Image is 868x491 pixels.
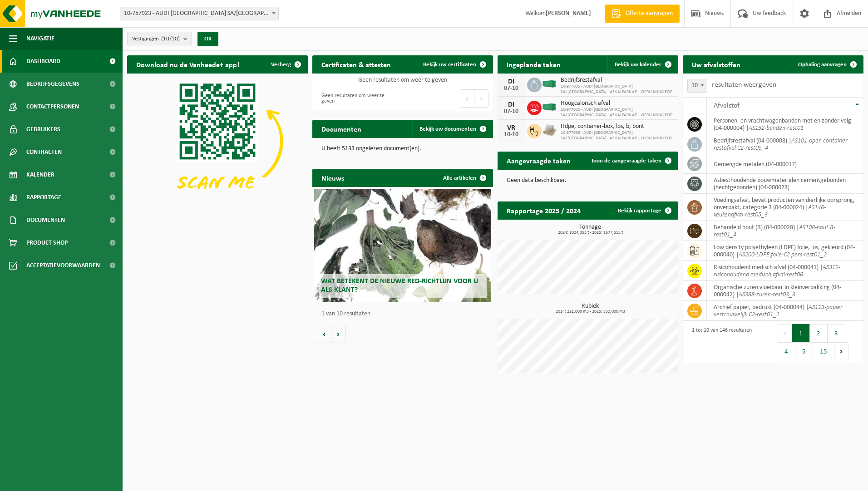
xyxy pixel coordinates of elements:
span: Afvalstof [714,102,740,109]
div: 07-10 [502,108,520,115]
h2: Download nu de Vanheede+ app! [127,55,248,73]
a: Bekijk uw kalender [607,55,677,74]
img: LP-PA-00000-WDN-11 [542,123,557,138]
img: HK-XC-40-GN-00 [542,103,557,111]
i: AS146-keukenafval-rest05_3 [714,204,826,218]
span: 10-977035 - AUDI [GEOGRAPHIC_DATA] SA/[GEOGRAPHIC_DATA] - AFVALPARK AP – OPRUIMING EOP [561,84,674,95]
h2: Uw afvalstoffen [683,55,750,73]
button: 2 [810,324,828,342]
td: low density polyethyleen (LDPE) folie, los, gekleurd (04-000040) | [707,241,863,261]
span: 2024: 1024,353 t - 2025: 1677,515 t [502,231,678,235]
button: Next [834,342,848,360]
span: Bekijk uw certificaten [423,62,476,68]
img: HK-XC-40-GN-00 [542,80,557,88]
button: 3 [828,324,845,342]
span: Verberg [271,62,291,68]
button: Next [474,89,488,108]
span: Navigatie [26,27,54,50]
span: Product Shop [26,231,68,254]
td: bedrijfsrestafval (04-000008) | [707,134,863,154]
a: Toon de aangevraagde taken [584,152,677,170]
span: Kalender [26,163,54,186]
i: AS312-risicohoudend medisch afval-rest06 [714,264,840,278]
span: Dashboard [26,50,60,73]
span: 10 [688,79,707,92]
h2: Documenten [312,120,370,137]
button: 15 [813,342,834,360]
span: Bedrijfsrestafval [561,77,674,84]
i: AS113-papier vertrouwelijk C2-rest01_2 [714,304,843,318]
i: AS101-open container-restafval C2-rest05_4 [714,137,849,152]
span: Ophaling aanvragen [798,62,847,68]
button: 4 [778,342,795,360]
p: Geen data beschikbaar. [507,177,669,184]
a: Bekijk rapportage [611,201,677,220]
span: 10-757923 - AUDI BRUSSELS SA/NV - VORST [120,7,279,20]
span: Bekijk uw documenten [419,126,476,132]
button: Previous [460,89,474,108]
button: Vestigingen(10/10) [127,32,192,45]
td: voedingsafval, bevat producten van dierlijke oorsprong, onverpakt, categorie 3 (04-000024) | [707,194,863,221]
div: VR [502,124,520,132]
a: Alle artikelen [436,169,492,187]
div: DI [502,78,520,85]
span: 10 [687,79,707,93]
a: Offerte aanvragen [605,5,680,23]
td: behandeld hout (B) (04-000028) | [707,221,863,241]
label: resultaten weergeven [712,81,776,88]
button: Verberg [264,55,307,74]
td: Geen resultaten om weer te geven [312,74,493,86]
span: Bedrijfsgegevens [26,73,79,95]
span: Contactpersonen [26,95,79,118]
h3: Tonnage [502,224,678,235]
a: Wat betekent de nieuwe RED-richtlijn voor u als klant? [314,189,491,302]
a: Bekijk uw documenten [412,120,492,138]
h2: Ingeplande taken [498,55,570,73]
span: Acceptatievoorwaarden [26,254,100,277]
div: 1 tot 10 van 146 resultaten [687,323,752,361]
span: 10-977035 - AUDI [GEOGRAPHIC_DATA] SA/[GEOGRAPHIC_DATA] - AFVALPARK AP – OPRUIMING EOP [561,107,674,118]
p: U heeft 5133 ongelezen document(en). [321,146,484,152]
button: 1 [792,324,810,342]
h2: Rapportage 2025 / 2024 [498,201,590,219]
span: 2024: 221,000 m3 - 2025: 352,000 m3 [502,309,678,314]
i: AS108-hout B-rest01_4 [714,224,835,238]
button: Previous [778,324,792,342]
span: 10-757923 - AUDI BRUSSELS SA/NV - VORST [120,7,278,20]
i: AS388-zuren-rest03_3 [739,291,795,298]
span: Documenten [26,209,65,231]
td: personen -en vrachtwagenbanden met en zonder velg (04-000004) | [707,114,863,134]
count: (10/10) [161,36,180,42]
p: 1 van 10 resultaten [321,311,488,317]
button: OK [197,32,218,46]
strong: [PERSON_NAME] [546,10,591,17]
div: Geen resultaten om weer te geven [317,88,398,108]
div: 07-10 [502,85,520,92]
button: Volgende [331,325,345,343]
button: Vorige [317,325,331,343]
h3: Kubiek [502,303,678,314]
span: Offerte aanvragen [623,9,675,18]
span: Contracten [26,141,62,163]
span: Toon de aangevraagde taken [591,158,661,164]
span: Wat betekent de nieuwe RED-richtlijn voor u als klant? [321,278,478,294]
td: risicohoudend medisch afval (04-000041) | [707,261,863,281]
h2: Nieuws [312,169,353,187]
span: Gebruikers [26,118,60,141]
h2: Aangevraagde taken [498,152,580,169]
a: Bekijk uw certificaten [416,55,492,74]
td: organische zuren vloeibaar in kleinverpakking (04-000042) | [707,281,863,301]
i: AS200-LDPE folie-C2 pers-rest01_2 [739,251,827,258]
button: 5 [795,342,813,360]
span: Bekijk uw kalender [615,62,661,68]
span: Hoogcalorisch afval [561,100,674,107]
div: DI [502,101,520,108]
div: 10-10 [502,132,520,138]
span: Vestigingen [132,32,180,46]
span: 10-977035 - AUDI [GEOGRAPHIC_DATA] SA/[GEOGRAPHIC_DATA] - AFVALPARK AP – OPRUIMING EOP [561,130,674,141]
a: Ophaling aanvragen [791,55,863,74]
td: archief papier, bedrukt (04-000044) | [707,301,863,321]
td: asbesthoudende bouwmaterialen cementgebonden (hechtgebonden) (04-000023) [707,174,863,194]
img: Download de VHEPlus App [127,74,308,209]
td: gemengde metalen (04-000017) [707,154,863,174]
